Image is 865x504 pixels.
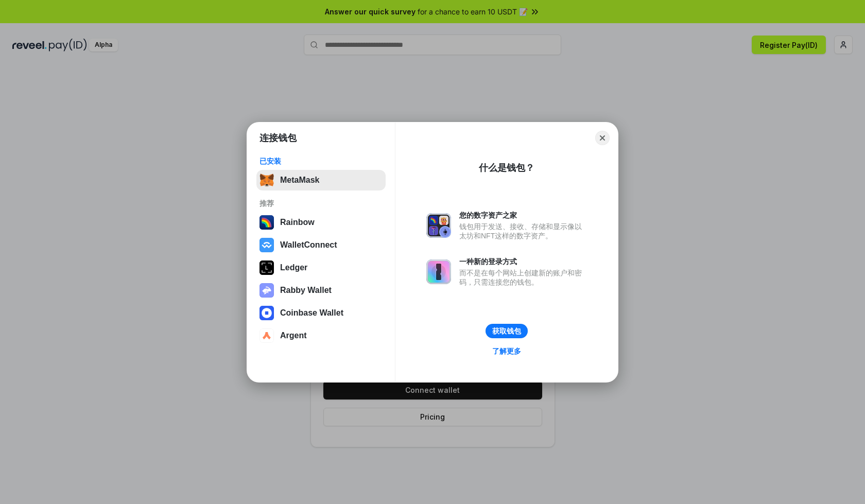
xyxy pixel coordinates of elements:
[492,346,521,356] div: 了解更多
[256,303,386,323] button: Coinbase Wallet
[479,162,534,174] div: 什么是钱包？
[259,173,274,187] img: svg+xml,%3Csvg%20fill%3D%22none%22%20height%3D%2233%22%20viewBox%3D%220%200%2035%2033%22%20width%...
[426,259,451,284] img: svg+xml,%3Csvg%20xmlns%3D%22http%3A%2F%2Fwww.w3.org%2F2000%2Fsvg%22%20fill%3D%22none%22%20viewBox...
[259,157,383,166] div: 已安装
[459,268,587,287] div: 而不是在每个网站上创建新的账户和密码，只需连接您的钱包。
[280,263,307,272] div: Ledger
[256,257,386,278] button: Ledger
[486,324,528,338] button: 获取钱包
[426,213,451,238] img: svg+xml,%3Csvg%20xmlns%3D%22http%3A%2F%2Fwww.w3.org%2F2000%2Fsvg%22%20fill%3D%22none%22%20viewBox...
[256,212,386,233] button: Rainbow
[256,325,386,346] button: Argent
[459,222,587,240] div: 钱包用于发送、接收、存储和显示像以太坊和NFT这样的数字资产。
[259,306,274,320] img: svg+xml,%3Csvg%20width%3D%2228%22%20height%3D%2228%22%20viewBox%3D%220%200%2028%2028%22%20fill%3D...
[280,218,315,227] div: Rainbow
[259,260,274,275] img: svg+xml,%3Csvg%20xmlns%3D%22http%3A%2F%2Fwww.w3.org%2F2000%2Fsvg%22%20width%3D%2228%22%20height%3...
[280,308,343,318] div: Coinbase Wallet
[459,257,587,266] div: 一种新的登录方式
[280,331,307,340] div: Argent
[259,199,383,208] div: 推荐
[256,170,386,190] button: MetaMask
[280,286,332,295] div: Rabby Wallet
[486,344,527,358] a: 了解更多
[259,215,274,230] img: svg+xml,%3Csvg%20width%3D%22120%22%20height%3D%22120%22%20viewBox%3D%220%200%20120%20120%22%20fil...
[492,326,521,336] div: 获取钱包
[256,235,386,255] button: WalletConnect
[459,211,587,220] div: 您的数字资产之家
[256,280,386,301] button: Rabby Wallet
[280,240,337,250] div: WalletConnect
[595,131,610,145] button: Close
[259,328,274,343] img: svg+xml,%3Csvg%20width%3D%2228%22%20height%3D%2228%22%20viewBox%3D%220%200%2028%2028%22%20fill%3D...
[259,238,274,252] img: svg+xml,%3Csvg%20width%3D%2228%22%20height%3D%2228%22%20viewBox%3D%220%200%2028%2028%22%20fill%3D...
[280,176,319,185] div: MetaMask
[259,283,274,298] img: svg+xml,%3Csvg%20xmlns%3D%22http%3A%2F%2Fwww.w3.org%2F2000%2Fsvg%22%20fill%3D%22none%22%20viewBox...
[259,132,297,144] h1: 连接钱包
